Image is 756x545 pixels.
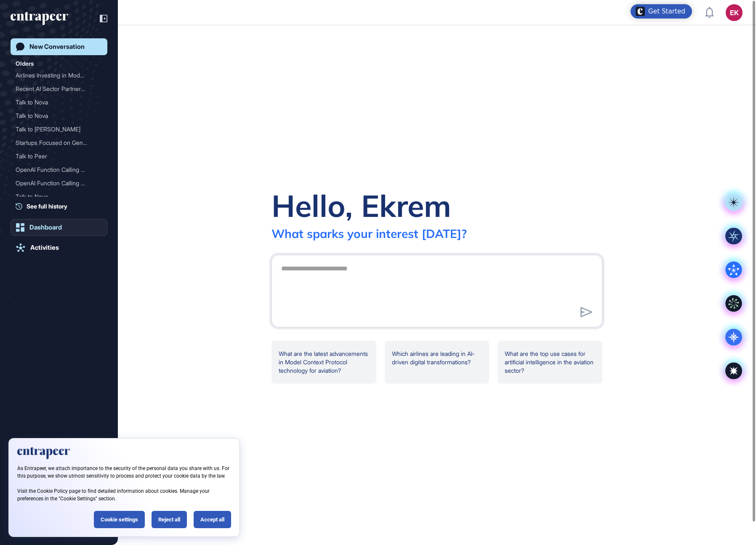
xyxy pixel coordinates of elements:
[726,4,743,21] button: EK
[16,150,96,163] div: Talk to Peer
[16,163,102,176] div: OpenAI Function Calling Use Cases in the Aviation Industry
[16,123,102,136] div: Talk to Tracy
[272,341,376,384] div: What are the latest advancements in Model Context Protocol technology for aviation?
[27,202,67,211] span: See full history
[16,136,102,150] div: Startups Focused on Generative AI
[648,7,685,16] div: Get Started
[16,123,96,136] div: Talk to [PERSON_NAME]
[16,190,96,203] div: Talk to Nova
[16,82,96,96] div: Recent AI Sector Partners...
[16,190,102,203] div: Talk to Nova
[16,82,102,96] div: Recent AI Sector Partnerships
[11,219,107,236] a: Dashboard
[11,239,107,256] a: Activities
[16,69,96,82] div: Airlines Investing in Mod...
[16,202,107,211] a: See full history
[16,59,34,69] div: Olders
[16,163,96,176] div: OpenAI Function Calling U...
[16,136,96,150] div: Startups Focused on Gener...
[29,224,62,231] div: Dashboard
[16,96,102,109] div: Talk to Nova
[16,96,96,109] div: Talk to Nova
[16,150,102,163] div: Talk to Peer
[636,7,645,16] img: launcher-image-alternative-text
[272,187,451,224] div: Hello, Ekrem
[16,176,96,190] div: OpenAI Function Calling U...
[498,341,602,384] div: What are the top use cases for artificial intelligence in the aviation sector?
[16,69,102,82] div: Airlines Investing in Model Context Protocol (MCP)
[385,341,490,384] div: Which airlines are leading in AI-driven digital transformations?
[16,109,96,123] div: Talk to Nova
[30,244,59,251] div: Activities
[11,38,107,55] a: New Conversation
[11,12,68,25] div: entrapeer-logo
[272,226,467,241] div: What sparks your interest [DATE]?
[16,109,102,123] div: Talk to Nova
[29,43,85,51] div: New Conversation
[631,4,692,19] div: Open Get Started checklist
[16,176,102,190] div: OpenAI Function Calling Use Cases in the Aviation Industry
